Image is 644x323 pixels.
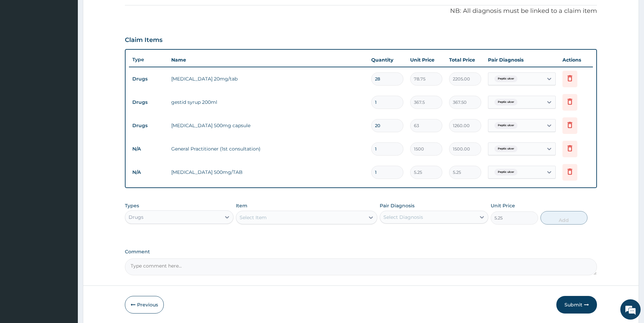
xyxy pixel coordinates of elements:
[39,85,93,154] span: We're online!
[556,296,597,314] button: Submit
[129,119,168,132] td: Drugs
[129,73,168,85] td: Drugs
[3,185,129,208] textarea: Type your message and hit 'Enter'
[236,202,247,209] label: Item
[368,53,407,67] th: Quantity
[494,99,517,106] span: Peptic ulcer
[559,53,593,67] th: Actions
[125,203,139,209] label: Types
[129,143,168,155] td: N/A
[168,72,368,86] td: [MEDICAL_DATA] 20mg/tab
[35,38,114,47] div: Chat with us now
[491,202,515,209] label: Unit Price
[383,214,423,221] div: Select Diagnosis
[380,202,415,209] label: Pair Diagnosis
[240,214,267,221] div: Select Item
[129,166,168,179] td: N/A
[13,34,27,51] img: d_794563401_company_1708531726252_794563401
[125,249,597,255] label: Comment
[446,53,485,67] th: Total Price
[494,75,517,82] span: Peptic ulcer
[540,211,587,225] button: Add
[168,119,368,132] td: [MEDICAL_DATA] 500mg capsule
[494,122,517,129] span: Peptic ulcer
[168,165,368,179] td: [MEDICAL_DATA] 500mg/TAB
[125,296,164,314] button: Previous
[125,7,597,16] p: NB: All diagnosis must be linked to a claim item
[407,53,446,67] th: Unit Price
[494,145,517,152] span: Peptic ulcer
[129,96,168,109] td: Drugs
[111,3,127,20] div: Minimize live chat window
[168,142,368,156] td: General Practitioner (1st consultation)
[168,53,368,67] th: Name
[129,214,143,221] div: Drugs
[129,53,168,66] th: Type
[125,37,162,44] h3: Claim Items
[494,169,517,176] span: Peptic ulcer
[168,95,368,109] td: gestid syrup 200ml
[485,53,559,67] th: Pair Diagnosis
